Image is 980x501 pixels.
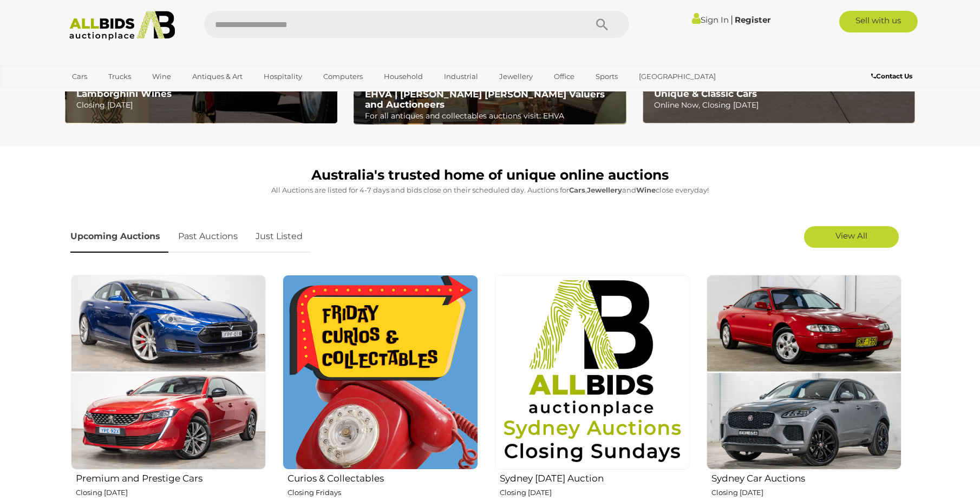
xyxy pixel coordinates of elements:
[711,471,901,484] h2: Sydney Car Auctions
[76,88,172,99] b: Lamborghini Wines
[804,226,899,248] a: View All
[288,486,478,499] p: Closing Fridays
[547,68,582,85] a: Office
[871,72,912,80] b: Contact Us
[283,275,478,470] img: Curios & Collectables
[575,11,629,38] button: Search
[654,88,757,99] b: Unique & Classic Cars
[63,11,181,41] img: Allbids.com.au
[587,186,622,194] strong: Jewellery
[377,68,430,85] a: Household
[65,68,94,85] a: Cars
[185,68,250,85] a: Antiques & Art
[76,486,266,499] p: Closing [DATE]
[495,275,690,470] img: Sydney Sunday Auction
[437,68,485,85] a: Industrial
[76,471,266,484] h2: Premium and Prestige Cars
[500,486,690,499] p: Closing [DATE]
[257,68,309,85] a: Hospitality
[569,186,585,194] strong: Cars
[70,168,910,183] h1: Australia's trusted home of unique online auctions
[170,221,246,253] a: Past Auctions
[492,68,540,85] a: Jewellery
[835,230,867,241] span: View All
[632,68,723,85] a: [GEOGRAPHIC_DATA]
[654,98,909,112] p: Online Now, Closing [DATE]
[589,68,625,85] a: Sports
[70,184,910,196] p: All Auctions are listed for 4-7 days and bids close on their scheduled day. Auctions for , and cl...
[101,68,138,85] a: Trucks
[316,68,370,85] a: Computers
[711,486,901,499] p: Closing [DATE]
[354,16,626,125] a: EHVA | Evans Hastings Valuers and Auctioneers EHVA | [PERSON_NAME] [PERSON_NAME] Valuers and Auct...
[71,275,266,470] img: Premium and Prestige Cars
[76,98,331,112] p: Closing [DATE]
[365,89,605,110] b: EHVA | [PERSON_NAME] [PERSON_NAME] Valuers and Auctioneers
[730,14,733,25] span: |
[839,11,918,32] a: Sell with us
[145,68,178,85] a: Wine
[735,15,770,25] a: Register
[636,186,656,194] strong: Wine
[288,471,478,484] h2: Curios & Collectables
[247,221,311,253] a: Just Listed
[70,221,168,253] a: Upcoming Auctions
[692,15,729,25] a: Sign In
[871,70,915,82] a: Contact Us
[500,471,690,484] h2: Sydney [DATE] Auction
[707,275,901,470] img: Sydney Car Auctions
[365,109,620,123] p: For all antiques and collectables auctions visit: EHVA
